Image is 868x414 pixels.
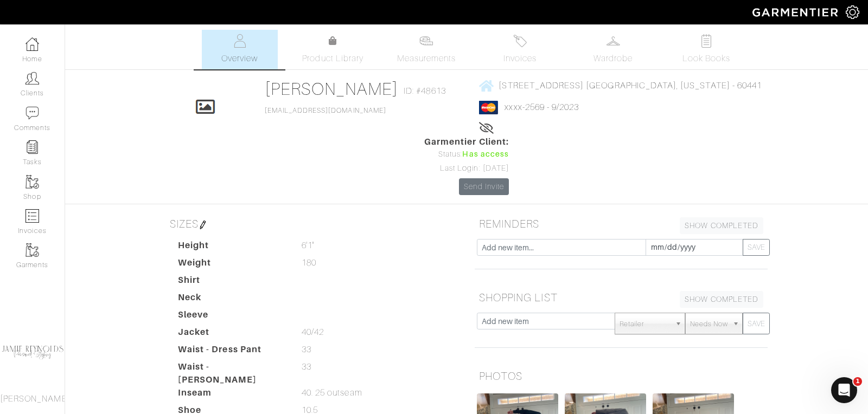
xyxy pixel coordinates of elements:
span: Measurements [397,52,456,65]
img: garmentier-logo-header-white-b43fb05a5012e4ada735d5af1a66efaba907eab6374d6393d1fbf88cb4ef424d.png [747,3,846,22]
dt: Shirt [170,274,293,291]
dt: Height [170,239,293,256]
button: SAVE [743,239,770,256]
img: garments-icon-b7da505a4dc4fd61783c78ac3ca0ef83fa9d6f193b1c9dc38574b1d14d53ca28.png [25,175,39,189]
span: Invoices [503,52,537,65]
img: measurements-466bbee1fd09ba9460f595b01e5d73f9e2bff037440d3c8f018324cb6cdf7a4a.svg [419,34,433,48]
iframe: Intercom live chat [831,377,857,403]
a: [EMAIL_ADDRESS][DOMAIN_NAME] [265,107,386,114]
a: Look Books [668,30,744,69]
h5: SIZES [165,213,458,235]
span: Has access [462,148,509,160]
div: Last Login: [DATE] [424,163,509,174]
span: [STREET_ADDRESS] [GEOGRAPHIC_DATA], [US_STATE] - 60441 [499,81,762,90]
a: Send Invite [459,178,509,195]
img: clients-icon-6bae9207a08558b7cb47a8932f037763ab4055f8c8b6bfacd5dc20c3e0201464.png [25,72,39,85]
img: orders-icon-0abe47150d42831381b5fb84f609e132dff9fe21cb692f30cb5eec754e2cba89.png [25,209,39,223]
div: Status: [424,148,509,160]
h5: SHOPPING LIST [475,287,768,308]
span: Retailer [620,313,671,335]
img: comment-icon-a0a6a9ef722e966f86d9cbdc48e553b5cf19dbc54f86b18d962a5391bc8f6eb6.png [25,106,39,120]
span: Overview [221,52,258,65]
span: Look Books [682,52,731,65]
dt: Waist - Dress Pant [170,343,293,360]
img: basicinfo-40fd8af6dae0f16599ec9e87c0ef1c0a1fdea2edbe929e3d69a839185d80c458.svg [233,34,246,48]
span: 33 [302,360,311,373]
a: SHOW COMPLETED [680,291,763,308]
span: 1 [853,377,862,386]
span: ID: #48613 [404,85,446,98]
span: 6'1" [302,239,314,252]
input: Add new item... [477,239,646,256]
span: Wardrobe [593,52,633,65]
img: wardrobe-487a4870c1b7c33e795ec22d11cfc2ed9d08956e64fb3008fe2437562e282088.svg [607,34,620,48]
a: Wardrobe [575,30,651,69]
dt: Inseam [170,386,293,404]
span: Needs Now [690,313,728,335]
span: 40/42 [302,326,324,339]
img: dashboard-icon-dbcd8f5a0b271acd01030246c82b418ddd0df26cd7fceb0bd07c9910d44c42f6.png [25,37,39,51]
dt: Neck [170,291,293,308]
img: mastercard-2c98a0d54659f76b027c6839bea21931c3e23d06ea5b2b5660056f2e14d2f154.png [479,101,498,114]
a: Invoices [482,30,558,69]
input: Add new item [477,313,615,329]
button: SAVE [743,313,770,334]
h5: REMINDERS [475,213,768,235]
span: 33 [302,343,311,356]
img: garments-icon-b7da505a4dc4fd61783c78ac3ca0ef83fa9d6f193b1c9dc38574b1d14d53ca28.png [25,243,39,257]
h5: PHOTOS [475,365,768,387]
a: Overview [202,30,278,69]
a: SHOW COMPLETED [680,217,763,234]
img: orders-27d20c2124de7fd6de4e0e44c1d41de31381a507db9b33961299e4e07d508b8c.svg [513,34,527,48]
span: 180 [302,256,316,269]
img: pen-cf24a1663064a2ec1b9c1bd2387e9de7a2fa800b781884d57f21acf72779bad2.png [199,221,207,229]
dt: Waist - [PERSON_NAME] [170,360,293,386]
a: xxxx-2569 - 9/2023 [505,102,579,112]
a: [STREET_ADDRESS] [GEOGRAPHIC_DATA], [US_STATE] - 60441 [479,79,762,92]
span: 40. 25 outseam [302,386,362,399]
a: [PERSON_NAME] [265,79,399,99]
dt: Jacket [170,326,293,343]
span: Product Library [302,52,363,65]
dt: Weight [170,256,293,274]
img: todo-9ac3debb85659649dc8f770b8b6100bb5dab4b48dedcbae339e5042a72dfd3cc.svg [700,34,713,48]
dt: Sleeve [170,308,293,326]
img: gear-icon-white-bd11855cb880d31180b6d7d6211b90ccbf57a29d726f0c71d8c61bd08dd39cc2.png [846,5,859,19]
a: Measurements [388,30,465,69]
span: Garmentier Client: [424,135,509,148]
img: reminder-icon-8004d30b9f0a5d33ae49ab947aed9ed385cf756f9e5892f1edd6e32f2345188e.png [25,140,39,154]
a: Product Library [295,35,371,65]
